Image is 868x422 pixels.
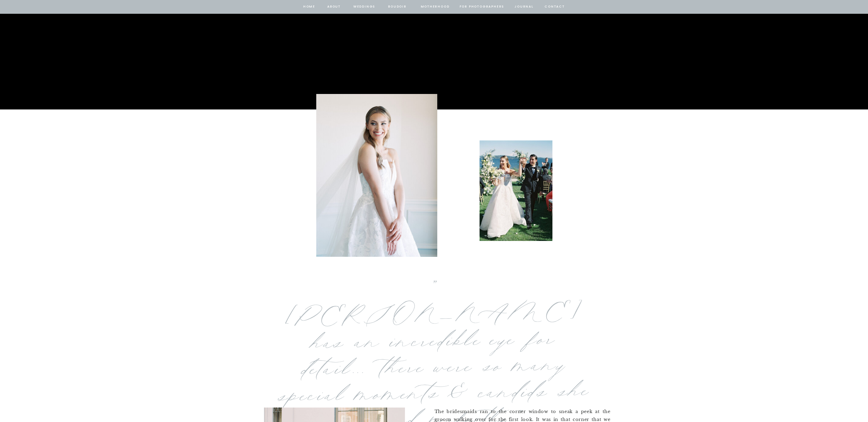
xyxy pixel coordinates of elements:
a: contact [544,4,566,10]
p: "[PERSON_NAME] has an incredible eye for detail... there were so many special moments & candids s... [276,282,592,360]
a: Weddings [353,4,376,10]
a: BOUDOIR [388,4,407,10]
a: home [303,4,316,10]
a: Motherhood [421,4,449,10]
a: journal [514,4,535,10]
a: about [327,4,341,10]
a: for photographers [460,4,504,10]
